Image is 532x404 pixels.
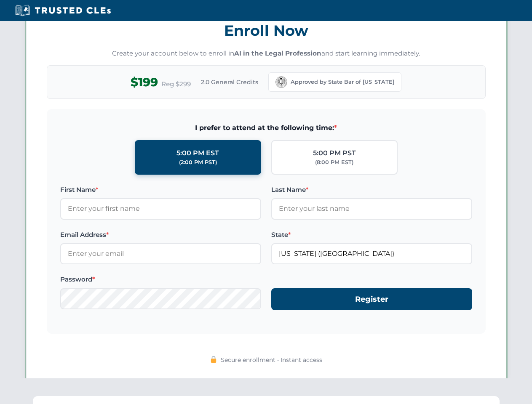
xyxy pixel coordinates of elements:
[179,158,217,167] div: (2:00 PM PST)
[201,77,258,87] span: 2.0 General Credits
[60,274,261,284] label: Password
[176,148,219,159] div: 5:00 PM EST
[271,198,472,219] input: Enter your last name
[161,79,191,89] span: Reg $299
[291,78,394,86] span: Approved by State Bar of [US_STATE]
[47,49,486,58] p: Create your account below to enroll in and start learning immediately.
[221,355,322,364] span: Secure enrollment • Instant access
[315,158,353,167] div: (8:00 PM EST)
[210,356,217,363] img: 🔒
[271,185,472,195] label: Last Name
[60,198,261,219] input: Enter your first name
[60,243,261,264] input: Enter your email
[60,122,472,133] span: I prefer to attend at the following time:
[60,185,261,195] label: First Name
[275,76,287,88] img: California Bar
[271,288,472,311] button: Register
[234,49,321,57] strong: AI in the Legal Profession
[13,4,113,17] img: Trusted CLEs
[313,148,356,159] div: 5:00 PM PST
[47,17,486,44] h3: Enroll Now
[60,230,261,240] label: Email Address
[271,230,472,240] label: State
[131,73,158,92] span: $199
[271,243,472,264] input: California (CA)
